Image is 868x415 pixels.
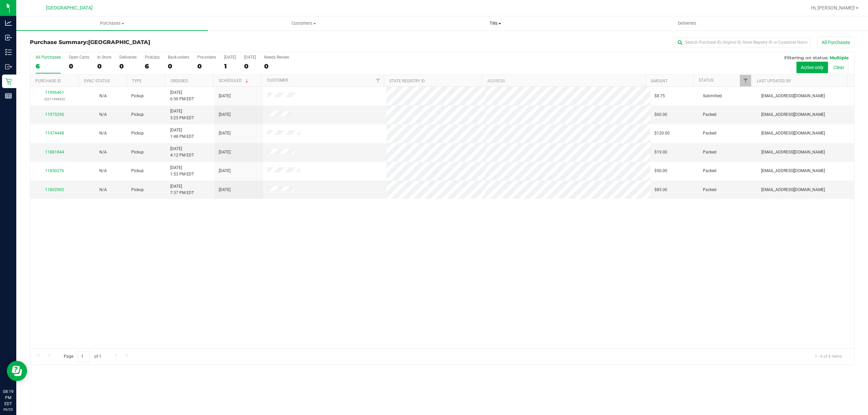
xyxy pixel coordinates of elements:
button: Clear [829,62,849,73]
div: 1 [224,62,236,70]
span: Pickup [131,187,144,193]
span: $60.00 [654,111,667,118]
a: State Registry ID [389,79,425,83]
span: Page of 1 [58,351,107,362]
span: Not Applicable [99,94,107,98]
a: Scheduled [219,78,250,83]
span: [DATE] 1:48 PM EDT [170,127,194,140]
span: Hi, [PERSON_NAME]! [811,5,855,11]
a: Amount [651,79,668,83]
span: Packed [703,187,716,193]
span: Not Applicable [99,112,107,117]
iframe: Resource center [7,361,27,381]
button: N/A [99,111,107,118]
a: 11975290 [45,112,64,117]
div: 0 [197,62,216,70]
div: [DATE] [224,55,236,60]
div: Deliveries [119,55,137,60]
span: [EMAIL_ADDRESS][DOMAIN_NAME] [761,168,825,174]
span: Packed [703,149,716,155]
p: (327149663) [34,96,75,102]
div: All Purchases [36,55,61,60]
span: [EMAIL_ADDRESS][DOMAIN_NAME] [761,111,825,118]
span: Pickup [131,149,144,155]
span: [DATE] [219,149,231,155]
a: 11974448 [45,131,64,136]
inline-svg: Inbound [5,34,12,41]
button: N/A [99,187,107,193]
span: Not Applicable [99,131,107,136]
span: Packed [703,111,716,118]
a: Filter [373,75,384,86]
span: Packed [703,168,716,174]
span: Pickup [131,111,144,118]
a: Deliveries [591,16,783,30]
span: $50.00 [654,168,667,174]
span: [DATE] 7:37 PM EDT [170,183,194,196]
inline-svg: Outbound [5,63,12,70]
span: [DATE] [219,187,231,193]
span: [GEOGRAPHIC_DATA] [46,5,93,11]
p: 08:19 PM EDT [3,389,13,407]
span: Filtering on status: [784,55,828,60]
div: In Store [97,55,111,60]
div: 6 [36,62,61,70]
span: Pickup [131,93,144,99]
div: Pre-orders [197,55,216,60]
div: [DATE] [244,55,256,60]
span: Not Applicable [99,150,107,154]
span: [DATE] [219,168,231,174]
button: Active only [796,62,828,73]
input: Search Purchase ID, Original ID, State Registry ID or Customer Name... [675,37,810,47]
span: $120.00 [654,130,670,137]
span: 1 - 6 of 6 items [809,351,847,361]
p: 09/23 [3,407,13,412]
a: Last Updated By [757,79,791,83]
span: Pickup [131,130,144,137]
span: [DATE] [219,93,231,99]
a: Type [132,79,142,83]
div: 0 [69,62,89,70]
div: Back-orders [168,55,189,60]
a: Filter [740,75,751,86]
a: 11996461 [45,90,64,95]
span: Not Applicable [99,168,107,173]
span: $85.00 [654,187,667,193]
span: Submitted [703,93,722,99]
h3: Purchase Summary: [30,39,305,45]
a: Customers [208,16,399,30]
a: Ordered [171,79,188,83]
button: N/A [99,168,107,174]
button: N/A [99,149,107,155]
div: 0 [244,62,256,70]
a: Status [699,78,713,83]
span: $8.75 [654,93,665,99]
button: N/A [99,93,107,99]
inline-svg: Reports [5,92,12,99]
span: [DATE] 1:53 PM EDT [170,165,194,178]
div: Open Carts [69,55,89,60]
span: $19.00 [654,149,667,155]
span: [DATE] [219,130,231,137]
span: Purchases [16,20,208,26]
span: Customers [208,20,399,26]
a: Sync Status [84,79,110,83]
div: 6 [145,62,160,70]
div: PickUps [145,55,160,60]
span: Tills [400,20,591,26]
span: [EMAIL_ADDRESS][DOMAIN_NAME] [761,130,825,137]
span: Pickup [131,168,144,174]
a: Customer [267,78,288,83]
div: 0 [264,62,289,70]
span: [EMAIL_ADDRESS][DOMAIN_NAME] [761,187,825,193]
inline-svg: Retail [5,78,12,85]
div: 0 [97,62,111,70]
a: Purchases [16,16,208,30]
input: 1 [78,351,90,362]
a: Tills [399,16,591,30]
button: All Purchases [817,37,854,48]
th: Address [482,75,645,87]
inline-svg: Analytics [5,20,12,26]
span: [EMAIL_ADDRESS][DOMAIN_NAME] [761,93,825,99]
span: [DATE] 3:25 PM EDT [170,108,194,121]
